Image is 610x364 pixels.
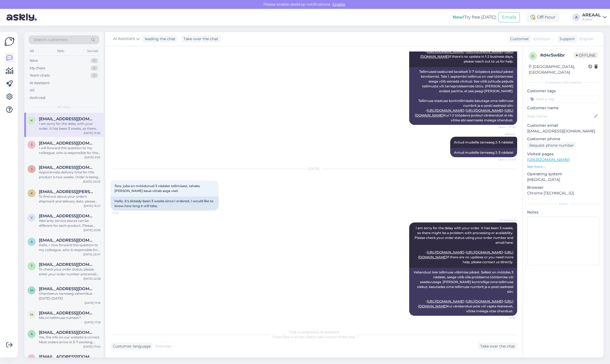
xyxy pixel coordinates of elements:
p: [EMAIL_ADDRESS][DOMAIN_NAME] [527,128,599,134]
p: Visited pages [527,151,599,157]
span: m [30,288,33,292]
img: Askly Logo [4,36,15,47]
div: To find out about your order's shipment and delivery date, please enter your order number and ema... [39,194,100,204]
div: [DATE] 0:05 [84,155,100,159]
span: sashababiy797@gmail.com [39,165,95,170]
div: AI Assistant [30,80,50,86]
div: [DATE] 22:28 [83,277,100,281]
div: New [30,58,38,63]
p: [MEDICAL_DATA] [527,177,599,183]
div: Web [56,47,65,54]
span: kalabin@basnet.lv [39,189,95,194]
div: Hello, it's already been 3 weeks since I ordered, I would like to know how long it will take. [111,197,219,211]
span: Vitaliskiba1978@gmail.com [39,214,95,218]
div: Try free [DATE]: [453,14,496,20]
span: Seen ✓ 17:42 [495,125,516,129]
div: Team chats [30,73,50,78]
div: To check your order status, please enter your order number and email on these tracking pages: - [... [39,267,100,277]
div: Customer language [111,344,151,349]
div: Orienteeruv tarneaeg vahemikus [DATE]-[DATE] [39,291,100,301]
p: Operating system [527,171,599,177]
a: AREAALAreaal [582,13,607,22]
p: Chrome [TECHNICAL_ID] [527,190,599,196]
span: d [531,54,534,58]
a: [URL][DOMAIN_NAME] [466,299,503,303]
div: [DATE] 16:47 [84,204,100,208]
a: [URL][DOMAIN_NAME] [427,108,464,112]
span: s [31,167,33,171]
div: [DATE] 20:23 [83,180,100,184]
div: [GEOGRAPHIC_DATA], [GEOGRAPHIC_DATA] [529,64,588,75]
div: [DATE] 13:30 [84,131,100,135]
div: Hello, I now forward this question to my colleague, who is responsible for this. The reply will b... [39,243,100,252]
div: A [572,13,580,21]
span: Tere, juba on möödunud 3 nädalat tellimisest, tahaks [PERSON_NAME] kaua võtab aega veel. [114,184,201,193]
span: k [30,191,33,195]
div: 0 [90,66,98,71]
span: kaismartin1@gmail.com [39,116,95,121]
span: m [30,356,33,360]
p: Browser [527,185,599,190]
div: [DATE] 23:47 [83,252,100,256]
div: 0 [90,58,98,63]
i: 'Take over the chat' [282,335,313,339]
div: 0 [90,73,98,78]
span: maxipuit@gmail.com [39,311,95,315]
div: Yes, the info on our website is correct. Most orders arrive in 3-7 working days. This can change ... [39,335,100,345]
input: Add a tag [527,95,599,103]
div: [DATE] 17:16 [84,320,100,324]
span: A [30,332,33,336]
div: My chats [30,66,45,71]
span: AI Assistant [495,218,516,222]
span: I am sorry for the delay with your order. It has been 3 weeks, so there might be a problem with p... [415,226,514,264]
span: aasorgmarie@gmail.com [39,238,95,243]
span: Press to take control of the chat [273,335,355,339]
div: Request phone number [527,142,576,149]
div: [DATE] [111,166,517,171]
span: Antud mudelile tarneaeg 2-3 nädalat [454,140,513,144]
p: Customer email [527,123,599,128]
div: Tellimused saabuvad tavaliselt 3-7 tööpäeva jooksul pärast kinnitamist. Teie 1. septembri tellimu... [409,67,517,125]
span: Estonian [155,344,172,349]
span: Search customers [33,37,68,43]
div: Vabandust teie tellimuse viibimise pärast. Sellest on möödas 3 nädalat, seega võib olla probleeme... [409,268,517,316]
a: [URL][DOMAIN_NAME] [466,250,503,254]
div: Archived [30,95,45,101]
div: [DATE] 17:00 [83,345,100,349]
div: Areaal [582,17,601,22]
div: All [30,88,35,93]
div: Extra [527,201,599,206]
span: s [31,143,33,147]
div: AREAAL [582,13,601,17]
span: a [30,240,33,244]
div: leading the chat [143,36,175,42]
a: [URL][DOMAIN_NAME] [527,157,570,162]
div: Warranty service places can be different for each product. Please email us at info@areaal with yo... [39,218,100,228]
span: Estonian [534,36,550,42]
div: Approximate delivery time for this product is two weeks. Order is being processed. [39,170,100,180]
p: Customer phone [527,136,599,142]
div: Antud mudelile tarneaeg 2-3 nädalat [450,148,517,157]
span: t [31,264,33,268]
span: m [30,313,33,317]
div: Socials [86,47,99,54]
span: Arehint@hotmail.com [39,330,95,335]
button: Emails [499,12,520,22]
span: V [30,215,33,219]
a: [URL][DOMAIN_NAME] [466,108,503,112]
div: Take over the chat [181,35,221,43]
span: Seen ✓ 17:49 [495,157,516,162]
span: AREAAL [495,132,516,136]
span: 13:29 [112,211,133,215]
span: English [579,36,594,42]
b: New! [453,15,464,20]
a: [URL][DOMAIN_NAME] [427,50,464,54]
span: shishkinaolga2013@gmail.com [39,141,95,146]
p: Customer name [527,105,599,111]
div: [DATE] 17:16 [84,301,100,305]
span: Enable [331,2,347,7]
div: Off-hour [526,12,560,22]
span: mihkel.sarv@outlook.com [39,354,95,359]
a: [URL][DOMAIN_NAME] [427,250,464,254]
div: Take over the chat [478,343,517,350]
